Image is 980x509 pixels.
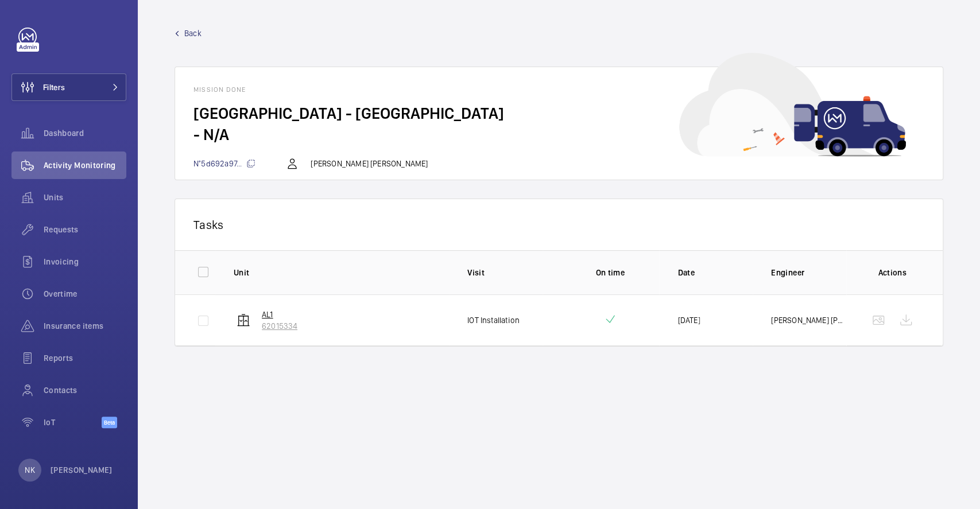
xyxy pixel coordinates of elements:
span: Back [184,28,202,39]
span: Contacts [44,384,126,396]
span: Beta [102,417,117,428]
p: Actions [865,267,920,278]
span: Requests [44,224,126,235]
span: Invoicing [44,256,126,267]
span: Activity Monitoring [44,160,126,171]
p: [PERSON_NAME] [51,464,113,476]
span: Units [44,192,126,203]
span: Insurance items [44,320,126,332]
p: Unit [234,267,449,278]
p: Visit [467,267,543,278]
p: [DATE] [677,314,700,326]
p: IOT Installation [467,314,520,326]
p: 62015334 [262,320,297,332]
p: Date [677,267,753,278]
p: Engineer [771,267,846,278]
p: [PERSON_NAME] [PERSON_NAME] [311,158,428,169]
p: Tasks [193,217,924,232]
span: Overtime [44,288,126,300]
h2: [GEOGRAPHIC_DATA] - [GEOGRAPHIC_DATA] [193,103,924,124]
span: N°5d692a97... [193,159,255,168]
img: elevator.svg [237,313,250,327]
span: IoT [44,417,102,428]
span: Reports [44,352,126,364]
h1: Mission done [193,86,924,94]
p: [PERSON_NAME] [PERSON_NAME] [771,314,846,326]
span: Dashboard [44,127,126,139]
span: Filters [43,81,65,93]
h2: - N/A [193,124,924,145]
p: On time [561,267,660,278]
button: Filters [11,73,126,101]
img: car delivery [679,53,906,157]
p: NK [25,464,34,476]
p: AL1 [262,309,297,320]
